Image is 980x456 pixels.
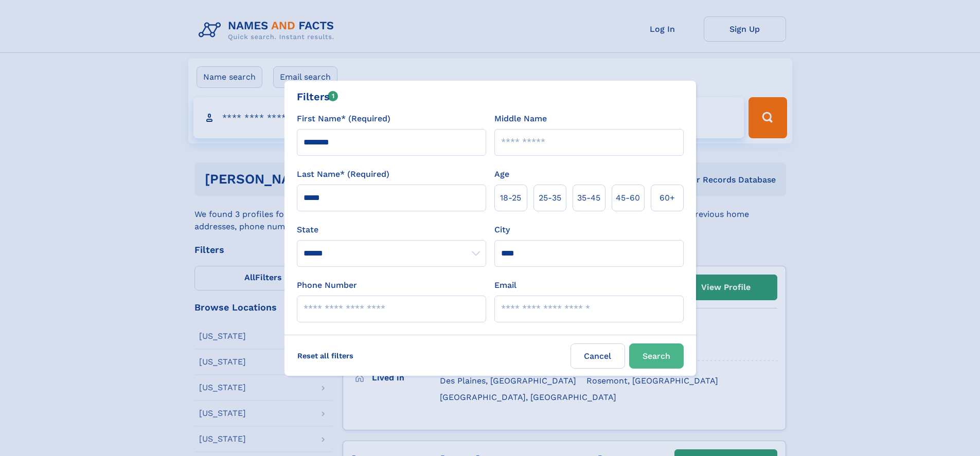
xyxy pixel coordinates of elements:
[539,192,561,204] span: 25‑35
[297,224,486,236] label: State
[577,192,600,204] span: 35‑45
[660,192,675,204] span: 60+
[494,279,516,291] label: Email
[494,224,510,236] label: City
[291,343,360,368] label: Reset all filters
[616,192,640,204] span: 45‑60
[629,343,684,369] button: Search
[494,113,547,125] label: Middle Name
[297,113,390,125] label: First Name* (Required)
[500,192,521,204] span: 18‑25
[494,168,509,180] label: Age
[297,89,338,104] div: Filters
[297,168,389,180] label: Last Name* (Required)
[571,343,625,369] label: Cancel
[297,279,357,291] label: Phone Number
